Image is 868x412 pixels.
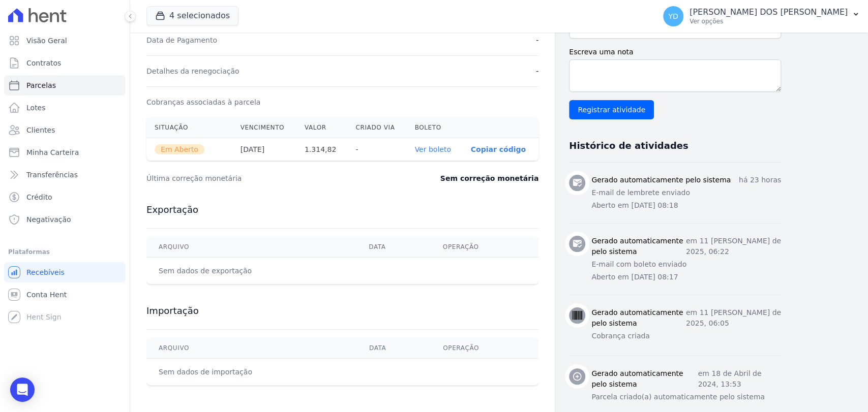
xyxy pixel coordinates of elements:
div: Open Intercom Messenger [10,377,35,402]
th: Vencimento [232,117,296,138]
th: Data [356,237,430,258]
a: Lotes [4,98,126,118]
a: Contratos [4,53,126,73]
p: Cobrança criada [591,331,781,341]
th: Situação [146,117,232,138]
a: Conta Hent [4,284,126,305]
th: Arquivo [146,237,356,258]
th: - [347,138,406,161]
h3: Exportação [146,204,538,216]
th: [DATE] [232,138,296,161]
span: Negativação [26,214,71,225]
h3: Importação [146,305,538,317]
dd: Sem correção monetária [440,173,538,183]
span: Em Aberto [155,144,204,154]
dd: - [536,66,538,76]
th: Operação [431,237,538,258]
th: Operação [431,338,538,359]
span: Lotes [26,103,46,113]
dt: Última correção monetária [146,173,378,183]
span: Crédito [26,192,52,202]
a: Visão Geral [4,30,126,51]
span: Visão Geral [26,36,67,46]
h3: Histórico de atividades [569,140,688,152]
p: E-mail com boleto enviado [591,259,781,270]
dt: Data de Pagamento [146,35,217,45]
h3: Gerado automaticamente pelo sistema [591,307,686,329]
p: Parcela criado(a) automaticamente pelo sistema [591,392,781,402]
span: Clientes [26,125,55,135]
span: Minha Carteira [26,147,79,157]
dd: - [536,35,538,45]
div: Plataformas [8,246,122,258]
a: Clientes [4,120,126,140]
a: Transferências [4,165,126,185]
a: Recebíveis [4,262,126,282]
p: [PERSON_NAME] DOS [PERSON_NAME] [690,7,848,17]
input: Registrar atividade [569,100,654,119]
dt: Cobranças associadas à parcela [146,97,260,107]
span: Recebíveis [26,267,65,277]
button: YD [PERSON_NAME] DOS [PERSON_NAME] Ver opções [655,2,868,30]
p: em 11 [PERSON_NAME] de 2025, 06:22 [686,236,781,257]
span: Parcelas [26,80,56,90]
p: há 23 horas [739,175,781,185]
dt: Detalhes da renegociação [146,66,240,76]
th: Data [357,338,431,359]
a: Crédito [4,187,126,207]
th: Criado via [347,117,406,138]
p: Ver opções [690,17,848,25]
td: Sem dados de importação [146,359,357,386]
span: YD [668,13,678,20]
p: em 18 de Abril de 2024, 13:53 [698,368,781,390]
span: Contratos [26,58,61,68]
th: Valor [296,117,348,138]
a: Negativação [4,209,126,230]
label: Escreva uma nota [569,47,781,57]
td: Sem dados de exportação [146,258,356,284]
a: Parcelas [4,75,126,96]
h3: Gerado automaticamente pelo sistema [591,236,686,257]
h3: Gerado automaticamente pelo sistema [591,175,731,185]
p: E-mail de lembrete enviado [591,187,781,198]
th: Boleto [406,117,462,138]
p: Aberto em [DATE] 08:17 [591,272,781,282]
h3: Gerado automaticamente pelo sistema [591,368,698,390]
th: Arquivo [146,338,357,359]
button: 4 selecionados [146,6,238,25]
span: Conta Hent [26,290,67,300]
th: 1.314,82 [296,138,348,161]
p: Aberto em [DATE] 08:18 [591,200,781,211]
span: Transferências [26,170,78,180]
button: Copiar código [471,145,526,153]
a: Minha Carteira [4,142,126,163]
p: em 11 [PERSON_NAME] de 2025, 06:05 [686,307,781,329]
a: Ver boleto [414,145,451,153]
